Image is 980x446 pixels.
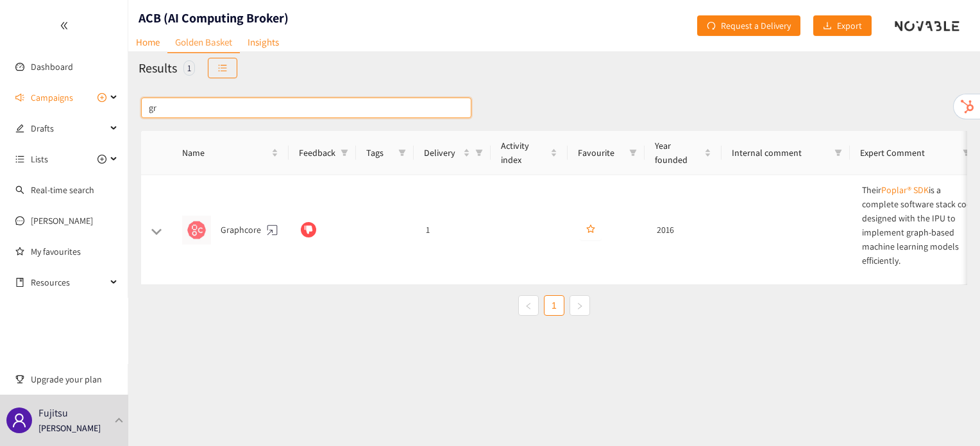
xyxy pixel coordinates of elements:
[341,149,348,157] span: filter
[697,15,800,36] button: redoRequest a Delivery
[646,175,723,285] td: 2016
[396,143,409,162] span: filter
[570,295,590,316] button: right
[139,9,289,27] h1: ACB (AI Computing Broker)
[38,421,101,435] p: [PERSON_NAME]
[97,93,106,102] span: plus-circle
[31,116,106,141] span: Drafts
[823,21,832,31] span: download
[837,19,862,33] span: Export
[501,139,548,167] span: Activity index
[862,183,970,268] p: Their is a complete software stack co-designed with the IPU to implement graph-based machine lear...
[545,296,564,315] a: 1
[707,21,716,31] span: redo
[31,239,118,264] a: My favourites
[141,98,471,118] input: Search by company name
[832,143,845,162] span: filter
[813,15,872,36] button: downloadExport
[15,278,24,287] span: book
[570,295,590,316] li: Next Page
[31,61,73,73] a: Dashboard
[31,270,106,295] span: Resources
[491,131,568,175] th: Activity index
[60,21,69,30] span: double-left
[97,155,106,164] span: plus-circle
[15,375,24,384] span: trophy
[424,146,460,160] span: Delivery
[544,295,564,316] li: 1
[414,131,491,175] th: Delivery
[128,32,167,52] a: Home
[525,302,532,310] span: left
[183,60,195,76] div: 1
[578,146,624,160] span: Favourite
[586,225,595,235] span: star
[627,143,639,162] span: filter
[31,85,73,110] span: Campaigns
[629,149,637,157] span: filter
[732,146,829,160] span: Internal comment
[15,155,24,164] span: unordered-list
[264,222,280,238] a: website
[182,216,280,244] div: Graphcore
[31,146,48,172] span: Lists
[960,143,973,162] span: filter
[881,184,929,196] a: Poplar® SDK
[218,64,227,74] span: unordered-list
[963,149,970,157] span: filter
[834,149,842,157] span: filter
[182,216,211,244] img: Snapshot of the Company's website
[721,19,791,33] span: Request a Delivery
[366,146,393,160] span: Tags
[416,175,493,285] td: 1
[31,215,93,227] a: [PERSON_NAME]
[167,32,240,53] a: Golden Basket
[38,405,68,421] p: Fujitsu
[299,146,335,160] span: Feedback
[182,146,269,160] span: Name
[12,413,27,428] span: user
[475,149,483,157] span: filter
[473,143,486,162] span: filter
[139,59,177,77] h2: Results
[31,184,94,196] a: Real-time search
[518,295,539,316] li: Previous Page
[172,131,289,175] th: Name
[338,143,351,162] span: filter
[398,149,406,157] span: filter
[576,302,584,310] span: right
[304,225,313,234] span: dislike
[916,384,980,446] iframe: Chat Widget
[580,219,602,240] button: star
[645,131,722,175] th: Year founded
[655,139,702,167] span: Year founded
[15,124,24,133] span: edit
[518,295,539,316] button: left
[31,366,118,392] span: Upgrade your plan
[240,32,287,52] a: Insights
[15,93,24,102] span: sound
[208,58,237,78] button: unordered-list
[860,146,958,160] span: Expert Comment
